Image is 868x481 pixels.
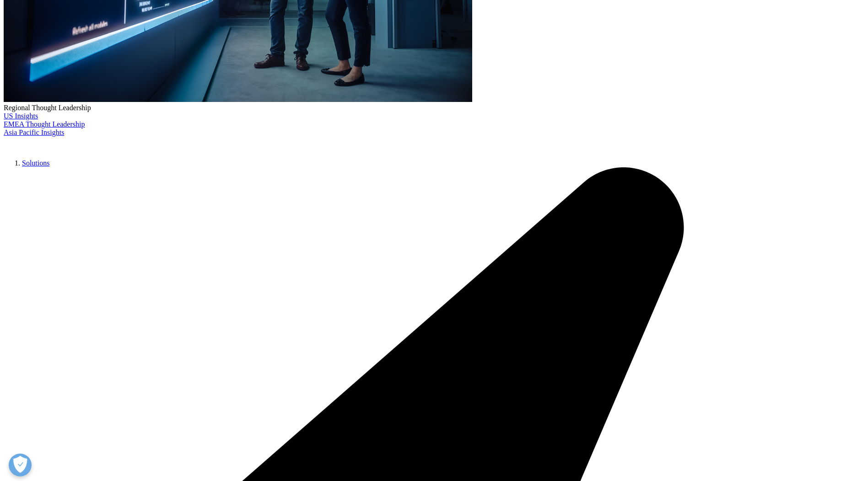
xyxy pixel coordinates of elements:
img: IQVIA Healthcare Information Technology and Pharma Clinical Research Company [4,137,77,150]
div: Regional Thought Leadership [4,104,864,112]
button: Open Preferences [9,454,32,476]
a: US Insights [4,112,38,120]
a: Asia Pacific Insights [4,128,64,136]
a: EMEA Thought Leadership [4,120,85,128]
a: Solutions [22,159,49,167]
